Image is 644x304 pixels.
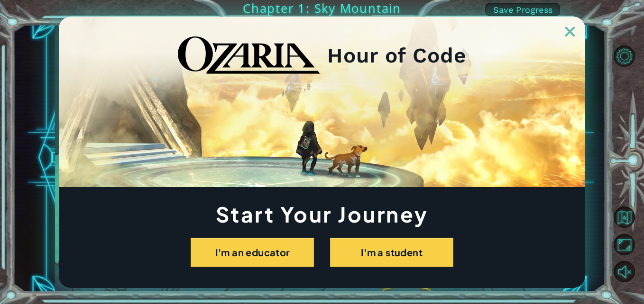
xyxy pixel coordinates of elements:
[327,46,466,64] h2: Hour of Code
[565,27,575,36] img: ExitButton_Dusk.png
[191,238,314,267] button: I'm an educator
[59,205,585,224] h1: Start Your Journey
[330,238,453,267] button: I'm a student
[178,36,320,74] img: blackOzariaWordmark.png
